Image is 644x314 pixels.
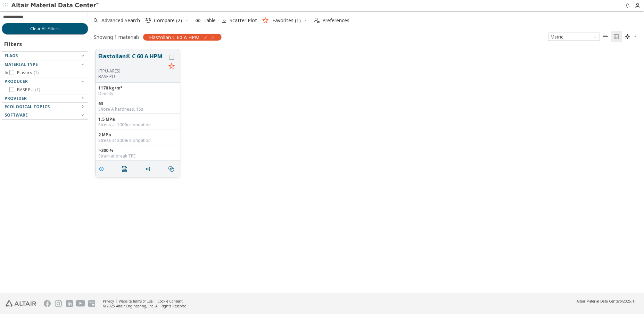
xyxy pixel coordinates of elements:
div: 63 [98,101,177,107]
button: Producer [2,77,88,86]
i:  [603,34,609,40]
span: Plastics [17,70,39,76]
img: Altair Engineering [6,300,36,307]
span: Metric [548,33,600,41]
div: Stress at 300% elongation [98,138,177,143]
div: 1.5 MPa [98,117,177,122]
div: Stress at 100% elongation [98,122,177,128]
span: Altair Material Data Center [577,299,620,304]
i:  [314,18,320,23]
i:  [122,166,127,172]
span: Provider [5,95,27,101]
img: Altair Material Data Center [11,2,100,9]
div: Density [98,91,177,96]
button: Provider [2,94,88,103]
button: Software [2,111,88,119]
div: © 2025 Altair Engineering, Inc. All Rights Reserved. [103,304,188,308]
button: Ecological Topics [2,103,88,111]
span: Table [204,18,216,23]
button: Theme [622,31,641,42]
div: Shore A hardness, 15s [98,107,177,112]
span: Clear All Filters [30,26,60,32]
div: Unit System [548,33,600,41]
span: Compare (2) [154,18,182,23]
a: Website Terms of Use [119,299,152,304]
i: toogle group [5,70,9,76]
button: Details [96,162,110,176]
div: Strain at break TPE [98,153,177,159]
a: Privacy [103,299,114,304]
div: Filters [2,35,25,51]
span: Material Type [5,61,38,67]
button: Similar search [165,162,180,176]
a: Cookie Consent [157,299,183,304]
div: 1170 kg/m³ [98,85,177,91]
div: 2 MPa [98,132,177,138]
i:  [168,166,174,172]
span: Scatter Plot [230,18,257,23]
button: Share [142,162,157,176]
button: Clear All Filters [2,23,88,35]
div: >300 % [98,148,177,153]
span: Producer [5,78,28,84]
button: Flags [2,52,88,60]
span: Elastollan C 60 A HPM [149,34,199,40]
span: Ecological Topics [5,104,50,110]
span: Advanced Search [101,18,140,23]
button: Elastollan® C 60 A HPM [98,52,166,68]
button: Favorite [166,61,177,72]
span: Favorites (1) [272,18,301,23]
i:  [146,18,151,23]
i:  [625,34,631,40]
div: Showing 1 materials [94,34,140,40]
span: Software [5,112,28,118]
span: Flags [5,53,18,59]
button: Table View [600,31,611,42]
span: ( 1 ) [34,70,39,76]
span: BASF PU [17,87,40,93]
div: (v2025.1) [577,299,636,304]
span: ( 1 ) [35,87,40,93]
span: Preferences [322,18,349,23]
button: Tile View [611,31,622,42]
button: PDF Download [119,162,133,176]
button: Material Type [2,60,88,69]
p: BASF PU [98,74,166,79]
div: (TPU-ARES) [98,68,166,74]
i:  [614,34,620,40]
